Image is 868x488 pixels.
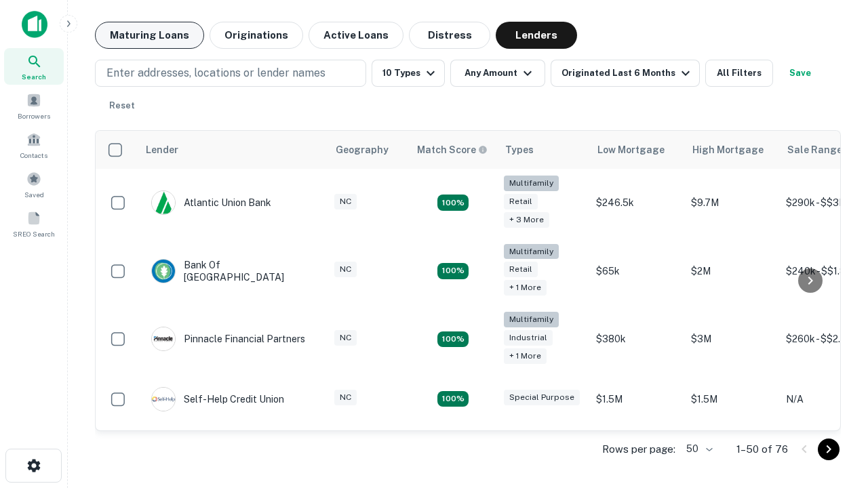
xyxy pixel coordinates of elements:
span: Search [22,71,46,82]
div: + 1 more [504,348,547,364]
p: Rows per page: [602,441,675,457]
img: picture [152,327,175,350]
td: $380k [589,305,684,373]
button: Any Amount [450,60,545,87]
button: 10 Types [372,60,445,87]
p: Enter addresses, locations or lender names [106,65,325,81]
button: Active Loans [309,22,403,49]
td: $1.5M [684,373,779,425]
div: Types [505,142,534,158]
button: Enter addresses, locations or lender names [95,60,366,87]
a: Saved [4,166,64,203]
div: Special Purpose [504,390,580,405]
button: Distress [409,22,490,49]
div: Matching Properties: 11, hasApolloMatch: undefined [437,391,469,407]
h6: Match Score [417,142,485,157]
th: High Mortgage [684,131,779,169]
td: $246.5k [589,169,684,237]
div: Multifamily [504,244,559,260]
button: Go to next page [818,439,840,460]
div: High Mortgage [692,142,764,158]
button: Originated Last 6 Months [551,60,700,87]
th: Geography [328,131,409,169]
button: Maturing Loans [95,22,204,49]
th: Types [497,131,589,169]
td: $1.5M [589,373,684,425]
button: Save your search to get updates of matches that match your search criteria. [778,60,822,87]
button: Reset [100,92,144,119]
div: Capitalize uses an advanced AI algorithm to match your search with the best lender. The match sco... [417,142,488,157]
div: Matching Properties: 17, hasApolloMatch: undefined [437,263,469,279]
span: Saved [24,189,44,200]
img: picture [152,388,175,411]
a: SREO Search [4,205,64,242]
div: Multifamily [504,312,559,327]
div: Sale Range [787,142,842,158]
td: $3M [684,305,779,373]
td: $65k [589,237,684,306]
a: Search [4,48,64,85]
th: Capitalize uses an advanced AI algorithm to match your search with the best lender. The match sco... [409,131,497,169]
div: Matching Properties: 14, hasApolloMatch: undefined [437,331,469,348]
a: Borrowers [4,87,64,124]
td: $2M [684,237,779,306]
div: NC [334,262,357,277]
div: Atlantic Union Bank [151,190,271,215]
iframe: Chat Widget [800,380,868,445]
button: Originations [210,22,303,49]
span: Contacts [20,150,47,161]
div: NC [334,330,357,346]
div: Matching Properties: 10, hasApolloMatch: undefined [437,195,469,211]
button: All Filters [705,60,773,87]
td: $9.7M [684,169,779,237]
span: Borrowers [18,110,50,121]
div: Bank Of [GEOGRAPHIC_DATA] [151,259,314,283]
img: picture [152,260,175,283]
div: Industrial [504,330,553,346]
p: 1–50 of 76 [736,441,788,457]
div: Low Mortgage [597,142,665,158]
div: 50 [681,439,715,459]
button: Lenders [496,22,577,49]
span: SREO Search [13,228,55,239]
div: Retail [504,194,538,209]
div: NC [334,390,357,405]
div: + 3 more [504,212,549,228]
div: Retail [504,262,538,277]
img: capitalize-icon.png [22,11,47,38]
img: picture [152,191,175,214]
div: Multifamily [504,176,559,191]
div: + 1 more [504,280,547,296]
div: Lender [146,142,178,158]
th: Low Mortgage [589,131,684,169]
div: Geography [336,142,389,158]
div: NC [334,194,357,209]
div: Pinnacle Financial Partners [151,327,305,351]
div: Self-help Credit Union [151,387,284,411]
th: Lender [138,131,328,169]
a: Contacts [4,127,64,163]
div: Originated Last 6 Months [561,65,694,81]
